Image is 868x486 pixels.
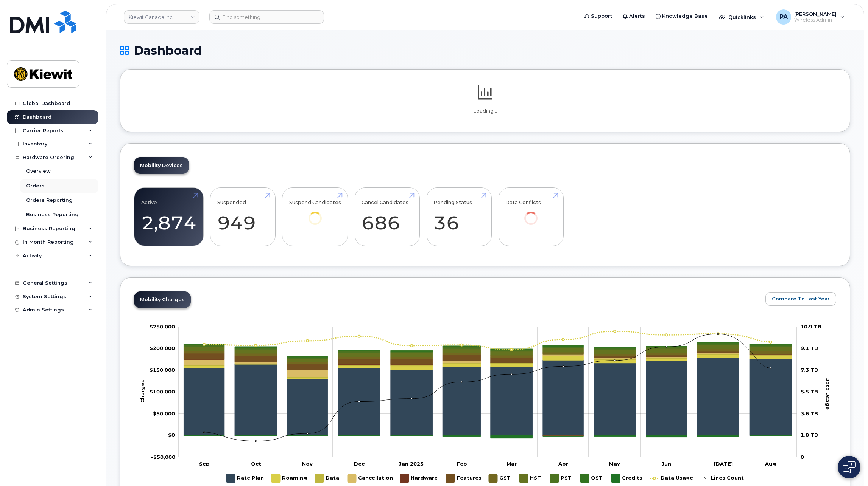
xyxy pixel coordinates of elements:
[772,295,830,302] span: Compare To Last Year
[348,471,393,486] g: Cancellation
[271,471,307,486] g: Roaming
[558,461,568,467] tspan: Apr
[662,461,671,467] tspan: Jun
[134,291,191,308] a: Mobility Charges
[150,367,175,373] g: $0
[184,355,792,379] g: Roaming
[362,192,413,242] a: Cancel Candidates 686
[150,389,175,395] tspan: $100,000
[184,353,792,377] g: Cancellation
[199,461,210,467] tspan: Sep
[399,461,424,467] tspan: Jan 2025
[184,436,792,438] g: Credits
[150,345,175,351] tspan: $200,000
[489,471,512,486] g: GST
[134,157,189,174] a: Mobility Devices
[302,461,313,467] tspan: Nov
[150,323,175,330] g: $0
[184,354,792,377] g: Data
[801,432,818,438] tspan: 1.8 TB
[801,389,818,395] tspan: 5.5 TB
[843,461,856,473] img: Open chat
[134,108,836,115] p: Loading...
[650,471,693,486] g: Data Usage
[226,471,744,486] g: Legend
[150,367,175,373] tspan: $150,000
[801,345,818,351] tspan: 9.1 TB
[609,461,620,467] tspan: May
[184,358,792,435] g: Rate Plan
[354,461,365,467] tspan: Dec
[801,323,821,330] tspan: 10.9 TB
[801,410,818,416] tspan: 3.6 TB
[168,432,175,438] tspan: $0
[580,471,604,486] g: QST
[151,454,175,460] tspan: -$50,000
[765,461,776,467] tspan: Aug
[700,471,744,486] g: Lines Count
[400,471,438,486] g: Hardware
[519,471,542,486] g: HST
[226,471,264,486] g: Rate Plan
[765,292,836,306] button: Compare To Last Year
[150,323,175,330] tspan: $250,000
[251,461,261,467] tspan: Oct
[505,192,556,235] a: Data Conflicts
[289,192,341,235] a: Suspend Candidates
[801,367,818,373] tspan: 7.3 TB
[550,471,573,486] g: PST
[433,192,485,242] a: Pending Status 36
[801,454,804,460] tspan: 0
[139,380,145,403] tspan: Charges
[153,410,175,416] g: $0
[141,192,196,242] a: Active 2,874
[446,471,482,486] g: Features
[150,345,175,351] g: $0
[315,471,340,486] g: Data
[120,44,850,57] h1: Dashboard
[611,471,642,486] g: Credits
[506,461,517,467] tspan: Mar
[217,192,268,242] a: Suspended 949
[151,454,175,460] g: $0
[150,389,175,395] g: $0
[714,461,733,467] tspan: [DATE]
[153,410,175,416] tspan: $50,000
[825,377,831,410] tspan: Data Usage
[457,461,467,467] tspan: Feb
